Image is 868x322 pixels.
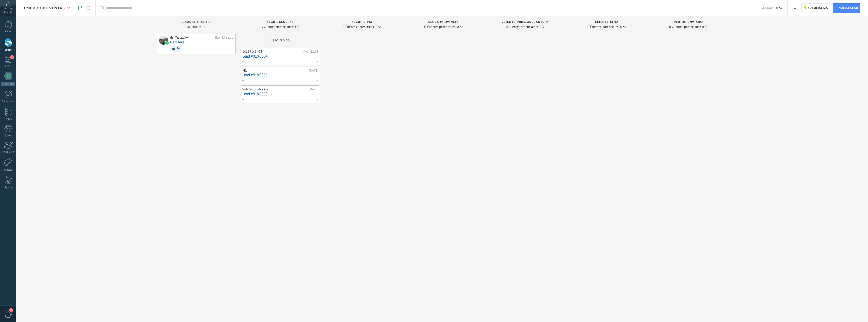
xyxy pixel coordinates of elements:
span: 1 [10,55,14,59]
div: Calendario [1,100,16,103]
a: Lead #9196868 [242,92,318,96]
div: Panel [1,30,16,33]
div: Estadísticas [1,150,16,154]
span: 0 S/ [539,25,544,28]
span: 0 Clientes potenciales: [343,25,374,28]
div: cliente lima [570,20,644,25]
span: 0 S/ [294,25,300,28]
a: Lead #9196866 [242,73,318,77]
div: WhatsApp [1,82,15,86]
span: 0 S/ [376,25,381,28]
div: 14159141403 [242,50,302,54]
span: Leads Entrantes [181,20,212,24]
span: cliente lima [595,20,618,24]
span: No hay nada asignado [317,61,318,62]
span: 0 Clientes potenciales: [424,25,456,28]
span: 0 S/ [620,25,626,28]
div: Vida Saludable Ga [242,87,308,91]
span: Solicitudes: 1 [186,25,205,28]
span: 0 S/ [702,25,708,28]
a: NetKlére [170,40,184,44]
span: segui. lima [352,20,372,24]
span: cliente prov. adelanto p. [502,20,549,24]
span: segui. general [267,20,294,24]
div: Leads [1,48,16,52]
span: No hay nada asignado [317,99,318,100]
span: 3 Clientes potenciales: [261,25,293,28]
span: 0 Clientes potenciales: [587,25,619,28]
span: Automatiza [807,4,828,13]
div: Ayuda [1,186,16,189]
span: 0 S/ [457,25,463,28]
a: Automatiza [801,3,830,13]
div: segui. lima [325,20,399,25]
a: Lead #9196864 [242,54,318,59]
div: [DATE] [309,87,318,91]
div: [DATE] 21:35 [215,35,233,40]
div: [DATE] [309,69,318,73]
span: Nuevo lead [838,4,858,13]
div: Correo [1,134,16,137]
div: Pedido enviado [651,20,725,25]
div: de: Yasta.244 [170,35,213,40]
span: 2 [9,308,13,312]
div: Ayer 21:38 [303,50,318,54]
span: segui. provincia [428,20,459,24]
a: Nuevo lead [833,3,860,13]
span: 4 leads: [762,6,774,11]
span: 0 Clientes potenciales: [669,25,701,28]
div: NetKlére [159,35,168,45]
div: Listas [1,118,16,121]
span: Pedido enviado [674,20,703,24]
span: Embudo de ventas [24,6,65,11]
span: 0 Clientes potenciales: [506,25,538,28]
div: Chats [1,65,16,68]
div: Lead rápido [241,34,320,46]
div: 34 [176,47,180,50]
div: segui. general [243,20,317,25]
div: Mio [242,69,308,73]
span: 0 S/ [776,6,782,11]
div: Leads Entrantes [159,20,233,25]
div: cliente prov. adelanto p. [488,20,562,25]
span: No hay nada asignado [317,80,318,81]
div: Ajustes [1,168,16,172]
span: Cuenta [4,11,12,14]
img: waba.svg [165,41,169,45]
div: segui. provincia [407,20,481,25]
